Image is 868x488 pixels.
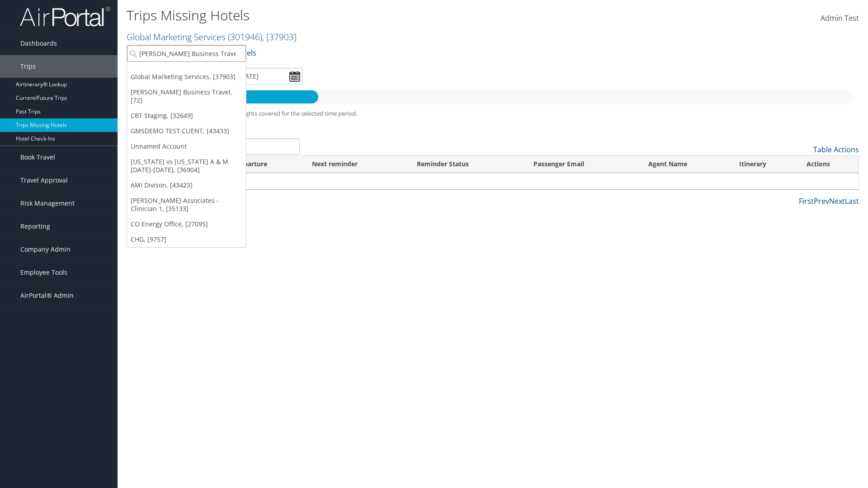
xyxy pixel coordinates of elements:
[127,108,246,123] a: CBT Staging, [32649]
[127,6,615,25] h1: Trips Missing Hotels
[127,31,297,43] a: Global Marketing Services
[799,196,814,206] a: First
[127,173,859,189] td: All overnight stays are covered.
[127,84,246,108] a: [PERSON_NAME] Business Travel, [72]
[814,196,829,206] a: Prev
[20,215,50,238] span: Reporting
[208,68,303,84] input: [DATE] - [DATE]
[127,69,246,84] a: Global Marketing Services, [37903]
[20,169,68,192] span: Travel Approval
[127,216,246,232] a: CO Energy Office, [27095]
[20,261,67,284] span: Employee Tools
[20,55,36,78] span: Trips
[304,155,408,173] th: Next reminder
[798,155,859,173] th: Actions
[20,284,74,307] span: AirPortal® Admin
[525,155,640,173] th: Passenger Email: activate to sort column ascending
[127,178,246,193] a: AMI Divison, [43423]
[821,5,859,33] a: Admin Test
[262,31,297,43] span: , [ 37903 ]
[127,123,246,139] a: GMSDEMO TEST CLIENT, [43433]
[409,155,525,173] th: Reminder Status
[127,139,246,154] a: Unnamed Account
[20,146,55,169] span: Book Travel
[813,145,859,155] a: Table Actions
[127,47,615,59] p: Filter:
[127,193,246,216] a: [PERSON_NAME] Associates - Clinician 1, [35133]
[640,155,731,173] th: Agent Name
[127,154,246,178] a: [US_STATE] vs [US_STATE] A & M [DATE]-[DATE], [36904]
[133,109,852,118] h5: * progress bar represents overnights covered for the selected time period.
[20,6,110,27] img: airportal-logo.png
[20,32,57,55] span: Dashboards
[731,155,798,173] th: Itinerary
[20,238,71,261] span: Company Admin
[228,31,262,43] span: ( 301946 )
[821,13,859,23] span: Admin Test
[845,196,859,206] a: Last
[227,155,304,173] th: Departure: activate to sort column ascending
[127,45,246,62] input: Search Accounts
[829,196,845,206] a: Next
[20,192,75,215] span: Risk Management
[127,232,246,247] a: CHG, [9757]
